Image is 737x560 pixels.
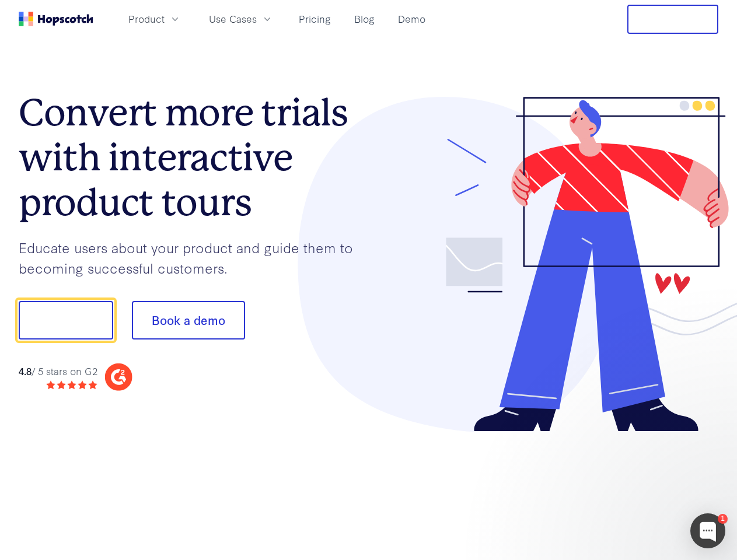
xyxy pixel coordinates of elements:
button: Free Trial [627,5,718,34]
p: Educate users about your product and guide them to becoming successful customers. [19,237,369,278]
a: Demo [393,9,430,29]
button: Show me! [19,301,113,339]
button: Book a demo [132,301,245,339]
h1: Convert more trials with interactive product tours [19,90,369,225]
div: 1 [718,514,728,524]
a: Pricing [294,9,336,29]
a: Blog [350,9,379,29]
button: Use Cases [202,9,280,29]
span: Use Cases [209,12,257,26]
strong: 4.8 [19,364,32,377]
a: Home [19,12,93,26]
span: Product [128,12,165,26]
div: / 5 stars on G2 [19,364,97,379]
button: Product [121,9,188,29]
